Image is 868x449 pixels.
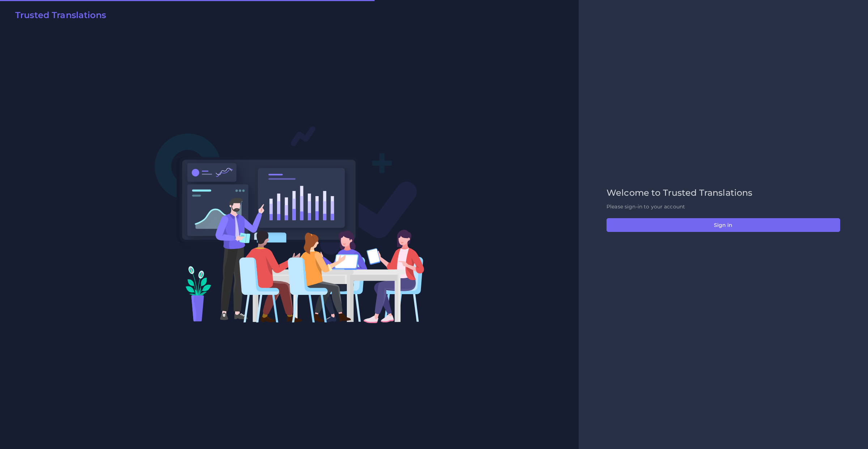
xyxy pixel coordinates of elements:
[154,126,425,323] img: Login V2
[607,203,840,211] p: Please sign-in to your account
[607,218,840,232] button: Sign in
[15,10,106,21] h2: Trusted Translations
[607,188,840,198] h2: Welcome to Trusted Translations
[10,10,106,23] a: Trusted Translations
